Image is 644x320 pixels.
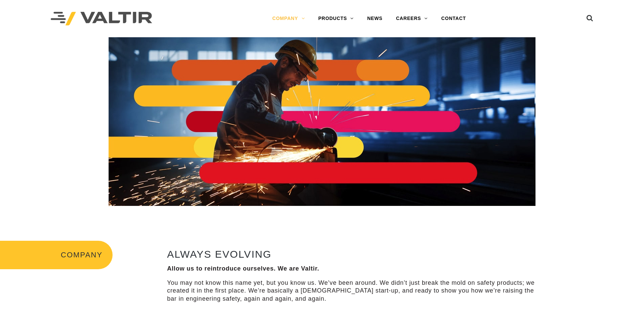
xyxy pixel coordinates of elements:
img: Valtir [51,12,152,26]
p: You may not know this name yet, but you know us. We’ve been around. We didn’t just break the mold... [167,279,541,303]
a: CONTACT [434,12,473,25]
a: CAREERS [389,12,434,25]
a: COMPANY [265,12,311,25]
h2: ALWAYS EVOLVING [167,249,541,260]
strong: Allow us to reintroduce ourselves. We are Valtir. [167,265,319,272]
a: NEWS [360,12,389,25]
a: PRODUCTS [311,12,360,25]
